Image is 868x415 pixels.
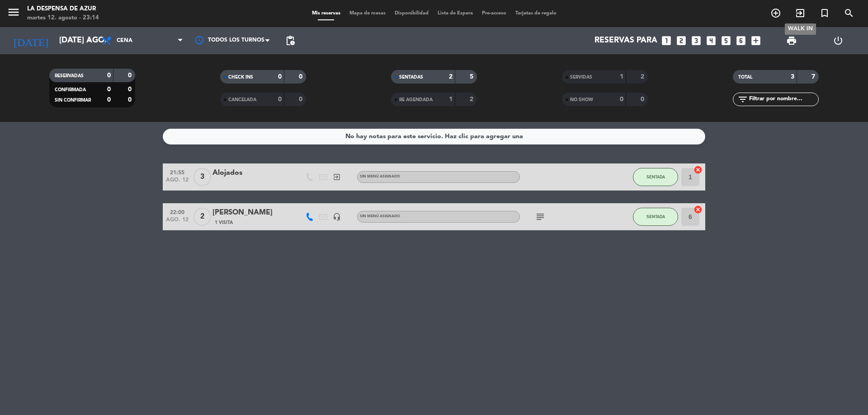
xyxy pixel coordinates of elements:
span: NO SHOW [570,98,593,102]
span: print [786,35,797,46]
i: turned_in_not [819,8,830,19]
i: looks_one [660,35,672,47]
input: Filtrar por nombre... [748,94,818,104]
i: looks_two [675,35,687,47]
i: subject [535,211,546,222]
strong: 2 [470,96,475,103]
span: Reservas para [594,36,657,45]
i: add_circle_outline [770,8,781,19]
button: SENTADA [633,208,678,226]
span: SIN CONFIRMAR [55,98,91,103]
strong: 2 [641,74,646,80]
i: cancel [693,165,703,174]
strong: 0 [107,72,111,79]
button: SENTADA [633,168,678,186]
strong: 0 [128,97,133,103]
div: LOG OUT [815,27,861,54]
strong: 5 [470,74,475,80]
span: Disponibilidad [390,11,433,16]
strong: 0 [620,96,623,103]
strong: 1 [620,74,623,80]
span: ago. 12 [166,177,189,187]
i: menu [7,5,20,19]
span: CANCELADA [228,98,256,102]
span: Sin menú asignado [360,175,400,178]
div: [PERSON_NAME] [212,207,289,219]
span: TOTAL [738,75,752,79]
i: filter_list [737,94,748,105]
div: No hay notas para este servicio. Haz clic para agregar una [345,131,523,142]
strong: 3 [791,74,794,80]
i: search [844,8,854,19]
span: Cena [117,37,132,44]
span: CONFIRMADA [55,88,86,92]
span: SENTADA [646,174,665,179]
span: Tarjetas de regalo [511,11,561,16]
span: RE AGENDADA [399,98,433,102]
span: SENTADAS [399,75,423,79]
i: looks_3 [690,35,702,47]
strong: 0 [641,96,646,103]
strong: 0 [128,72,133,79]
span: Mapa de mesas [345,11,390,16]
strong: 0 [128,86,133,93]
strong: 2 [449,74,453,80]
span: 21:55 [166,167,189,177]
div: La Despensa de Azur [27,5,99,14]
strong: 1 [449,96,453,103]
i: looks_4 [705,35,717,47]
i: arrow_drop_down [84,35,95,46]
i: looks_5 [720,35,732,47]
strong: 0 [278,96,282,103]
span: 22:00 [166,206,189,217]
span: Sin menú asignado [360,214,400,218]
i: [DATE] [7,31,55,51]
i: cancel [693,205,703,214]
span: Lista de Espera [433,11,477,16]
span: pending_actions [285,35,296,46]
i: power_settings_new [833,35,844,46]
i: headset_mic [333,213,341,221]
span: SENTADA [646,214,665,219]
strong: 0 [278,74,282,80]
span: 3 [193,168,211,186]
strong: 0 [107,97,111,103]
div: WALK IN [785,23,816,35]
span: CHECK INS [228,75,253,79]
span: 1 Visita [215,219,233,226]
span: RESERVADAS [55,74,84,78]
span: 2 [193,208,211,226]
span: Pre-acceso [477,11,511,16]
div: Alojados [212,167,289,179]
strong: 0 [299,74,304,80]
span: SERVIDAS [570,75,592,79]
i: exit_to_app [795,8,806,19]
span: Mis reservas [307,11,345,16]
i: exit_to_app [333,173,341,181]
span: ago. 12 [166,217,189,227]
i: looks_6 [735,35,747,47]
strong: 7 [811,74,817,80]
i: add_box [750,35,762,47]
strong: 0 [107,86,111,93]
button: menu [7,5,20,22]
strong: 0 [299,96,304,103]
div: martes 12. agosto - 23:14 [27,14,99,23]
